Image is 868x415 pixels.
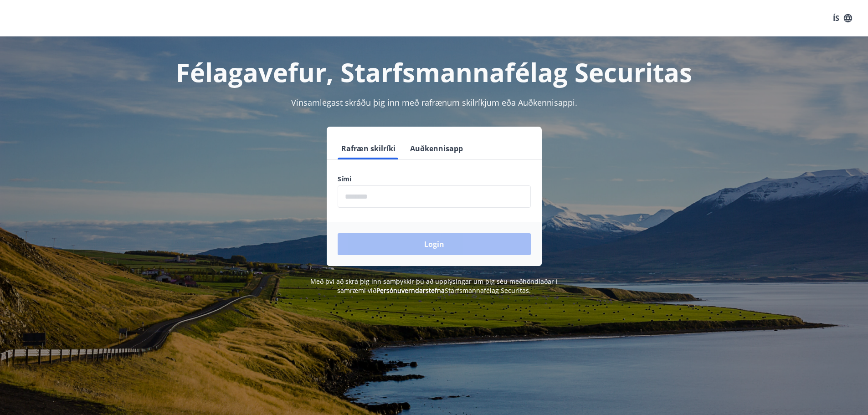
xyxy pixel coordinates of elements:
span: Vinsamlegast skráðu þig inn með rafrænum skilríkjum eða Auðkennisappi. [291,97,577,108]
button: Rafræn skilríki [338,138,399,159]
button: Auðkennisapp [406,138,467,159]
a: Persónuverndarstefna [376,286,445,295]
h1: Félagavefur, Starfsmannafélag Securitas [117,55,751,89]
label: Sími [338,174,531,184]
button: ÍS [828,10,857,26]
span: Með því að skrá þig inn samþykkir þú að upplýsingar um þig séu meðhöndlaðar í samræmi við Starfsm... [310,277,558,295]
